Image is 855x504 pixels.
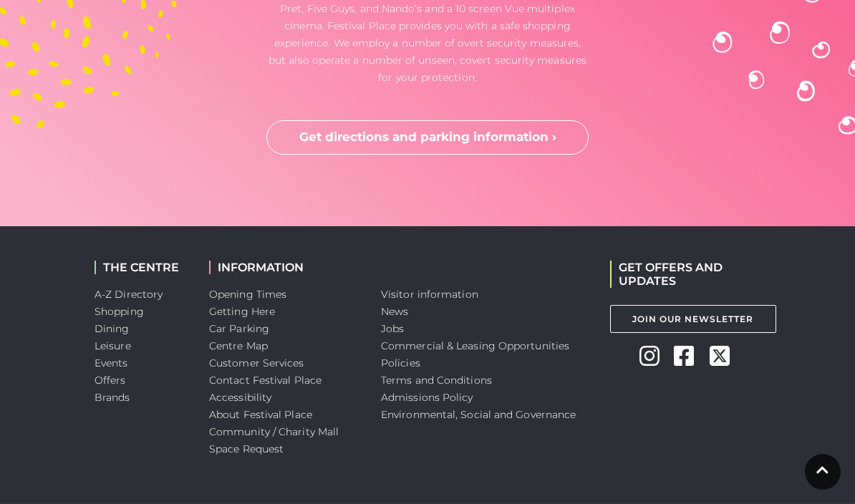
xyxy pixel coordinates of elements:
a: Policies [381,357,420,369]
a: Offers [95,374,126,387]
a: Leisure [95,339,131,352]
a: Opening Times [209,288,286,301]
a: Contact Festival Place [209,374,322,387]
a: Community / Charity Mall Space Request [209,425,339,455]
a: Shopping [95,305,144,318]
h2: INFORMATION [209,261,359,274]
h2: GET OFFERS AND UPDATES [610,261,760,288]
a: Centre Map [209,339,268,352]
a: Get directions and parking information › [266,120,589,155]
a: Brands [95,391,130,404]
a: Accessibility [209,391,271,404]
a: News [381,305,408,318]
a: Join Our Newsletter [610,305,776,333]
a: Environmental, Social and Governance [381,408,576,421]
a: Admissions Policy [381,391,473,404]
a: Terms and Conditions [381,374,492,387]
a: Getting Here [209,305,275,318]
a: Visitor information [381,288,478,301]
h2: THE CENTRE [95,261,188,274]
a: A-Z Directory [95,288,163,301]
a: Events [95,357,128,369]
a: Customer Services [209,357,304,369]
a: Jobs [381,322,404,335]
a: Dining [95,322,130,335]
a: About Festival Place [209,408,312,421]
a: Commercial & Leasing Opportunities [381,339,569,352]
a: Car Parking [209,322,269,335]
